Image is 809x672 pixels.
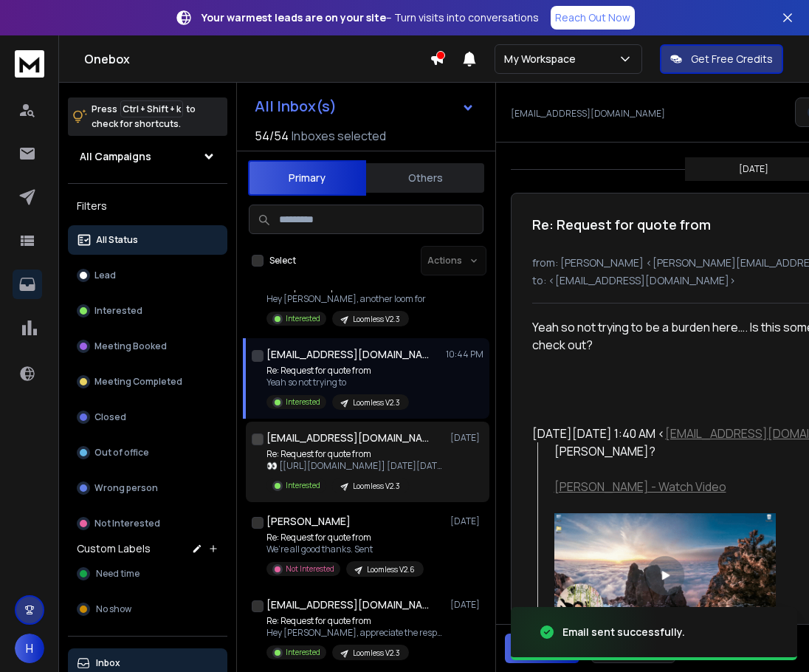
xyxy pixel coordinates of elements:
p: Not Interested [286,563,334,575]
p: Yeah so not trying to [266,377,409,388]
button: All Campaigns [68,142,227,171]
button: Interested [68,296,227,326]
label: Select [269,255,296,267]
p: Interested [286,313,320,324]
p: Wrong person [94,482,158,494]
p: Re: Request for quote from [266,615,444,627]
button: Primary [248,160,366,196]
h3: Custom Labels [77,541,151,556]
p: Reach Out Now [555,10,630,25]
p: Get Free Credits [691,52,773,66]
span: 54 / 54 [255,127,289,145]
h1: All Inbox(s) [255,99,337,114]
p: Interested [286,480,320,491]
button: All Status [68,225,227,255]
strong: Your warmest leads are on your site [202,10,386,24]
button: Meeting Booked [68,332,227,361]
button: All Inbox(s) [243,92,486,121]
button: Need time [68,559,227,589]
p: Inbox [96,657,120,669]
h1: All Campaigns [80,149,151,164]
button: Not Interested [68,509,227,538]
p: [DATE] [450,515,483,527]
p: Loomless V2.6 [367,564,415,575]
p: All Status [96,234,138,246]
p: Interested [286,397,320,408]
h1: [EMAIL_ADDRESS][DOMAIN_NAME] [266,431,429,445]
p: Closed [94,411,126,423]
h1: Re: Request for quote from [532,214,711,235]
p: Not Interested [94,518,160,529]
button: H [15,634,44,663]
button: Get Free Credits [660,44,783,74]
p: Interested [94,305,142,317]
h1: [PERSON_NAME] [266,514,351,529]
p: Interested [286,647,320,658]
p: Loomless V2.3 [353,648,400,659]
p: Out of office [94,447,149,459]
p: We’re all good thanks. Sent [266,544,424,555]
button: Lead [68,261,227,290]
p: Hey [PERSON_NAME], appreciate the response I [266,627,444,639]
a: Reach Out Now [551,6,635,30]
p: Press to check for shortcuts. [92,102,196,131]
p: Re: Request for quote from [266,448,444,460]
span: Need time [96,568,140,580]
p: Lead [94,270,116,281]
h1: Onebox [84,50,430,68]
p: Re: Request for quote from [266,532,424,544]
p: Loomless V2.3 [353,314,400,325]
p: Loomless V2.3 [353,397,400,408]
button: Meeting Completed [68,367,227,397]
button: Others [366,162,484,194]
p: Loomless V2.3 [353,481,400,492]
div: Email sent successfully. [562,625,685,640]
p: 👀 [[URL][DOMAIN_NAME]] [DATE][DATE] [266,460,444,472]
h3: Inboxes selected [292,127,386,145]
p: Meeting Completed [94,376,182,388]
button: No show [68,594,227,624]
p: Re: Request for quote from [266,365,409,377]
p: My Workspace [504,52,582,66]
h3: Filters [68,196,227,216]
p: [DATE] [450,599,483,611]
img: logo [15,50,44,78]
h1: [EMAIL_ADDRESS][DOMAIN_NAME] [266,347,429,362]
p: Meeting Booked [94,340,167,352]
p: – Turn visits into conversations [202,10,539,25]
h1: [EMAIL_ADDRESS][DOMAIN_NAME] [266,597,429,612]
p: [DATE] [739,163,768,175]
p: [EMAIL_ADDRESS][DOMAIN_NAME] [511,108,665,120]
p: Hey [PERSON_NAME], another loom for [266,293,426,305]
button: Out of office [68,438,227,467]
button: Wrong person [68,473,227,503]
span: No show [96,603,131,615]
p: [DATE] [450,432,483,444]
button: Closed [68,402,227,432]
span: Ctrl + Shift + k [120,100,183,117]
p: 10:44 PM [446,349,483,360]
